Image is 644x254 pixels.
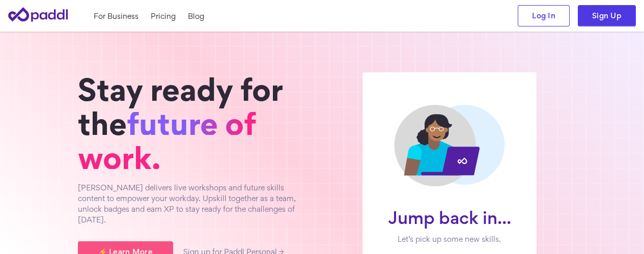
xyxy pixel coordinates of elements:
[78,182,312,225] p: [PERSON_NAME] delivers live workshops and future skills content to empower your workday. Upskill ...
[188,11,204,21] a: Blog
[78,112,256,169] span: future of work.
[518,5,570,26] a: Log In
[379,234,520,244] p: Let’s pick up some new skills.
[379,209,520,227] h1: Jump back in...
[578,5,636,26] a: Sign Up
[94,11,138,21] a: For Business
[151,11,176,21] a: Pricing
[78,72,312,175] h1: Stay ready for the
